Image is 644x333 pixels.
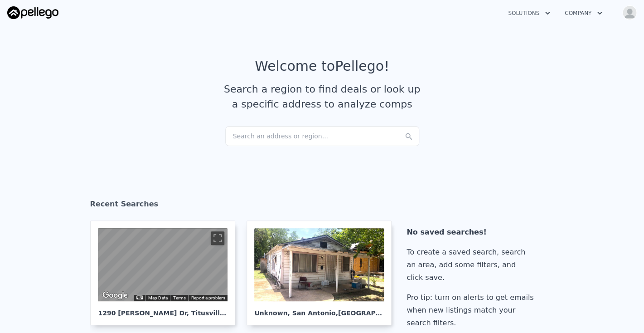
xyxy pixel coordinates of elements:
a: Terms (opens in new tab) [173,295,185,300]
div: Welcome to Pellego ! [255,58,389,74]
div: Search an address or region... [225,126,419,146]
img: Pellego [7,6,58,19]
div: Street View [98,228,228,301]
button: Toggle fullscreen view [211,231,224,245]
div: Search a region to find deals or look up a specific address to analyze comps [221,82,424,112]
button: Map Data [148,295,167,301]
div: To create a saved search, search an area, add some filters, and click save. [407,246,537,284]
button: Solutions [501,5,557,21]
a: Unknown, San Antonio,[GEOGRAPHIC_DATA] 78207 [247,220,399,325]
div: Recent Searches [90,191,554,220]
div: No saved searches! [407,226,537,239]
img: Google [100,289,130,301]
div: 1290 [PERSON_NAME] Dr , Titusville [98,301,228,318]
a: Map 1290 [PERSON_NAME] Dr, Titusville,FL 32796 [90,220,242,325]
button: Company [557,5,610,21]
div: Map [98,228,228,301]
div: Unknown , San Antonio [254,301,384,318]
a: Report a problem [191,295,225,300]
span: , [GEOGRAPHIC_DATA] 78207 [335,309,436,317]
div: Pro tip: turn on alerts to get emails when new listings match your search filters. [407,291,537,329]
button: Keyboard shortcuts [136,295,143,299]
a: Open this area in Google Maps (opens a new window) [100,289,130,301]
img: avatar [622,5,637,20]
